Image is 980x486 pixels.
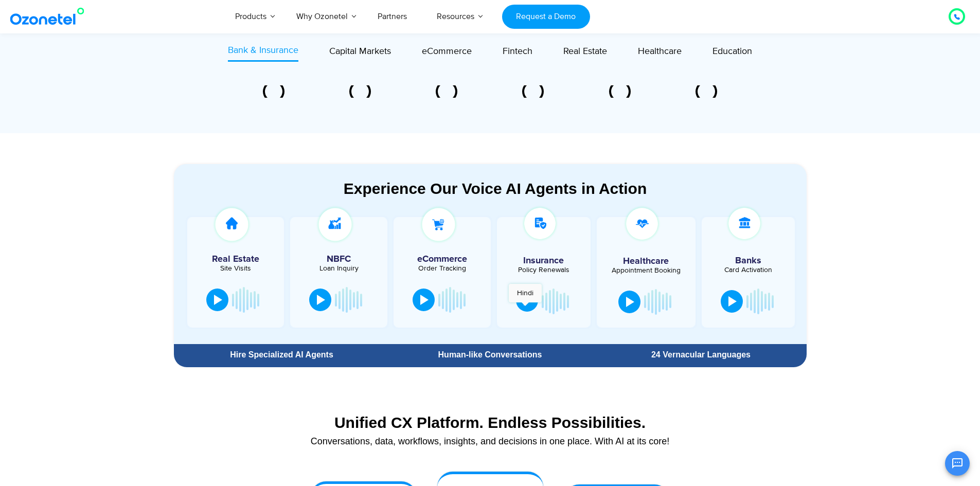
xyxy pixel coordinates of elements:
[329,44,391,62] a: Capital Markets
[295,255,382,264] h5: NBFC
[600,351,801,359] div: 24 Vernacular Languages
[422,44,472,62] a: eCommerce
[230,85,750,98] div: Image Carousel
[179,413,801,431] div: Unified CX Platform. Endless Possibilities.
[422,46,472,57] span: eCommerce
[228,45,298,56] span: Bank & Insurance
[179,351,385,359] div: Hire Specialized AI Agents
[399,255,486,264] h5: eCommerce
[317,85,403,98] div: 2 of 6
[945,451,970,476] button: Open chat
[502,266,585,274] div: Policy Renewals
[389,351,590,359] div: Human-like Conversations
[604,257,688,266] h5: Healthcare
[712,46,752,57] span: Education
[503,44,532,62] a: Fintech
[295,265,382,272] div: Loan Inquiry
[502,5,590,29] a: Request a Demo
[712,44,752,62] a: Education
[563,46,607,57] span: Real Estate
[604,267,688,274] div: Appointment Booking
[502,256,585,265] h5: Insurance
[403,85,490,98] div: 3 of 6
[184,179,807,197] div: Experience Our Voice AI Agents in Action
[638,44,682,62] a: Healthcare
[179,437,801,446] div: Conversations, data, workflows, insights, and decisions in one place. With AI at its core!
[577,85,663,98] div: 5 of 6
[192,265,279,272] div: Site Visits
[663,85,750,98] div: 6 of 6
[329,46,391,57] span: Capital Markets
[230,85,317,98] div: 1 of 6
[707,266,790,274] div: Card Activation
[399,265,486,272] div: Order Tracking
[228,44,298,62] a: Bank & Insurance
[503,46,532,57] span: Fintech
[707,256,790,265] h5: Banks
[490,85,576,98] div: 4 of 6
[192,255,279,264] h5: Real Estate
[563,44,607,62] a: Real Estate
[638,46,682,57] span: Healthcare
